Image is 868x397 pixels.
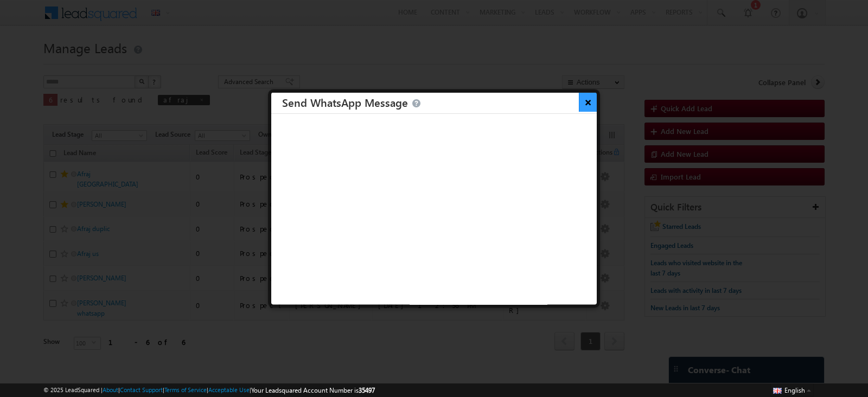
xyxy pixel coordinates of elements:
[164,386,207,393] a: Terms of Service
[359,386,375,394] span: 35497
[784,386,805,394] span: English
[208,386,250,393] a: Acceptable Use
[579,93,597,112] button: ×
[282,93,597,113] h3: Send WhatsApp Message
[251,386,375,394] span: Your Leadsquared Account Number is
[770,383,814,396] button: English
[103,386,118,393] a: About
[43,385,375,395] span: © 2025 LeadSquared | | | | |
[120,386,163,393] a: Contact Support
